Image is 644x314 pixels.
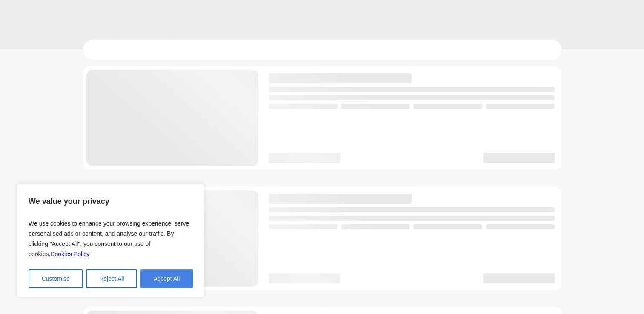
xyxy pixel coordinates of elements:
[140,269,193,288] button: Accept All
[17,184,204,297] div: We value your privacy
[29,193,193,210] p: We value your privacy
[29,215,193,263] p: We use cookies to enhance your browsing experience, serve personalised ads or content, and analys...
[50,251,89,257] a: Cookies Policy
[29,269,83,288] button: Customise
[86,269,137,288] button: Reject All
